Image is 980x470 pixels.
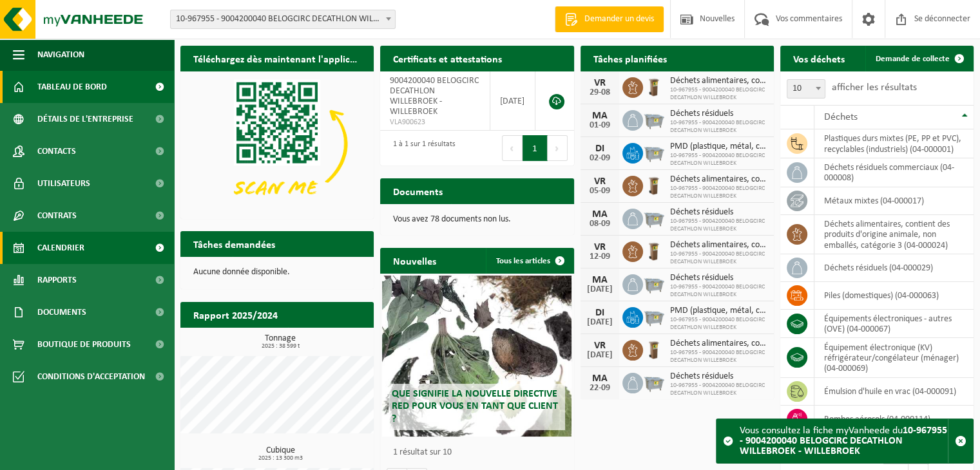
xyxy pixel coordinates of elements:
[670,142,871,151] font: PMD (plastique, métal, cartons à boissons) (entreprises)
[824,196,924,206] font: métaux mixtes (04-000017)
[393,187,443,198] font: Documents
[670,283,765,298] font: 10-967955 - 9004200040 BELOGCIRC DECATHLON WILLEBROEK
[643,207,665,229] img: WB-2500-GAL-GY-01
[258,455,303,462] font: 2025 : 13 300 m3
[590,88,610,97] font: 29-08
[787,79,825,99] span: 10
[37,82,107,92] font: Tableau de bord
[670,371,733,381] font: Déchets résiduels
[643,108,665,130] img: WB-2500-GAL-GY-01
[876,55,950,63] font: Demande de collecte
[643,240,665,261] img: WB-0140-HPE-BN-01
[594,78,606,88] font: VR
[393,140,456,148] font: 1 à 1 sur 1 résultats
[824,220,950,250] font: déchets alimentaires, contient des produits d'origine animale, non emballés, catégorie 3 (04-000024)
[670,152,765,167] font: 10-967955 - 9004200040 BELOGCIRC DECATHLON WILLEBROEK
[824,387,956,397] font: émulsion d'huile en vrac (04-000091)
[643,75,665,97] img: WB-0140-HPE-BN-01
[486,248,573,274] a: Tous les articles
[670,119,765,134] font: 10-967955 - 9004200040 BELOGCIRC DECATHLON WILLEBROEK
[592,275,608,285] font: MA
[193,55,429,65] font: Téléchargez dès maintenant l'application Vanheede+ !
[390,76,479,117] font: 9004200040 BELOGCIRC DECATHLON WILLEBROEK - WILLEBROEK
[595,144,604,154] font: DI
[170,10,396,29] span: 10-967955 - 9004200040 BELOGCIRC DECATHLON WILLEBROEK - WILLEBROEK
[555,6,664,32] a: Demander un devis
[865,46,972,71] a: Demande de collecte
[643,141,665,163] img: WB-2500-GAL-GY-01
[496,257,550,265] font: Tous les articles
[824,415,930,424] font: bombes aérosols (04-000114)
[382,276,572,437] a: Que signifie la nouvelle directive RED pour vous en tant que client ?
[824,291,939,301] font: piles (domestiques) (04-000063)
[265,334,296,343] font: Tonnage
[824,314,952,334] font: équipements électroniques - autres (OVE) (04-000067)
[594,176,606,187] font: VR
[914,14,970,24] font: Se déconnecter
[587,285,613,294] font: [DATE]
[670,306,871,315] font: PMD (plastique, métal, cartons à boissons) (entreprises)
[670,207,733,217] font: Déchets résiduels
[590,186,610,196] font: 05-09
[670,86,765,101] font: 10-967955 - 9004200040 BELOGCIRC DECATHLON WILLEBROEK
[37,243,84,253] font: Calendrier
[700,14,735,24] font: Nouvelles
[37,340,131,350] font: Boutique de produits
[592,111,608,121] font: MA
[37,115,133,124] font: Détails de l'entreprise
[670,185,765,200] font: 10-967955 - 9004200040 BELOGCIRC DECATHLON WILLEBROEK
[37,276,77,285] font: Rapports
[670,382,765,397] font: 10-967955 - 9004200040 BELOGCIRC DECATHLON WILLEBROEK
[266,446,295,455] font: Cubique
[392,389,558,424] font: Que signifie la nouvelle directive RED pour vous en tant que client ?
[390,118,425,126] font: VLA900623
[824,343,959,373] font: équipement électronique (KV) réfrigérateur/congélateur (ménager) (04-000069)
[590,383,610,393] font: 22-09
[37,211,77,221] font: Contrats
[584,14,654,24] font: Demander un devis
[643,174,665,196] img: WB-0140-HPE-BN-01
[176,14,461,24] font: 10-967955 - 9004200040 BELOGCIRC DECATHLON WILLEBROEK - WILLEBROEK
[193,311,278,321] font: Rapport 2025/2024
[643,305,665,327] img: WB-2500-GAL-GY-01
[37,147,76,156] font: Contacts
[37,372,145,382] font: Conditions d'acceptation
[824,163,954,183] font: déchets résiduels commerciaux (04-000008)
[740,426,947,456] font: 10-967955 - 9004200040 BELOGCIRC DECATHLON WILLEBROEK - WILLEBROEK
[590,219,610,229] font: 08-09
[502,135,523,161] button: Précédent
[393,55,502,65] font: Certificats et attestations
[670,250,765,265] font: 10-967955 - 9004200040 BELOGCIRC DECATHLON WILLEBROEK
[643,371,665,393] img: WB-2500-GAL-GY-01
[670,316,765,331] font: 10-967955 - 9004200040 BELOGCIRC DECATHLON WILLEBROEK
[193,267,290,277] font: Aucune donnée disponible.
[670,218,765,232] font: 10-967955 - 9004200040 BELOGCIRC DECATHLON WILLEBROEK
[832,82,917,93] font: afficher les résultats
[776,14,842,24] font: Vos commentaires
[532,144,537,154] font: 1
[592,209,608,220] font: MA
[262,343,300,350] font: 2025 : 38 599 t
[787,80,825,98] span: 10
[590,153,610,163] font: 02-09
[793,55,845,65] font: Vos déchets
[740,426,903,436] font: Vous consultez la fiche myVanheede du
[643,272,665,294] img: WB-2500-GAL-GY-01
[793,84,802,93] font: 10
[193,240,275,250] font: Tâches demandées
[670,273,733,283] font: Déchets résiduels
[824,263,933,273] font: déchets résiduels (04-000029)
[523,135,548,161] button: 1
[171,10,395,28] span: 10-967955 - 9004200040 BELOGCIRC DECATHLON WILLEBROEK - WILLEBROEK
[37,308,86,317] font: Documents
[670,349,765,364] font: 10-967955 - 9004200040 BELOGCIRC DECATHLON WILLEBROEK
[824,134,961,154] font: plastiques durs mixtes (PE, PP et PVC), recyclables (industriels) (04-000001)
[180,71,374,216] img: Téléchargez l'application VHEPlus
[37,179,90,189] font: Utilisateurs
[824,112,858,122] font: Déchets
[590,120,610,130] font: 01-09
[592,373,608,384] font: MA
[594,242,606,252] font: VR
[393,447,452,457] font: 1 résultat sur 10
[590,252,610,261] font: 12-09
